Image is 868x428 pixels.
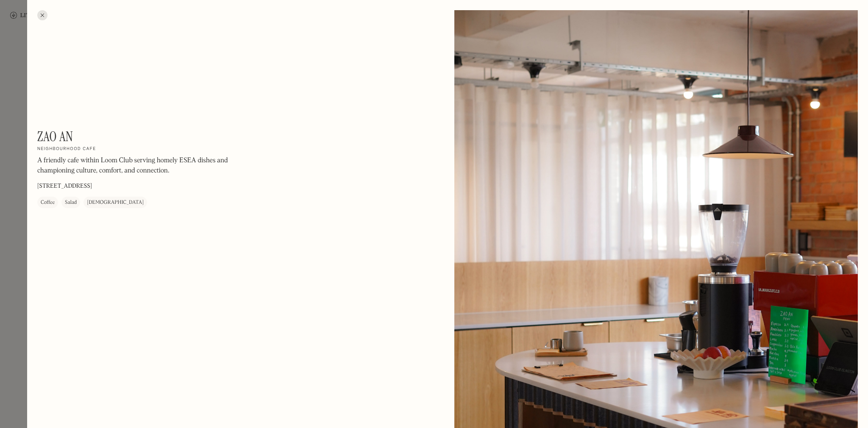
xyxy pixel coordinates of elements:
div: [DEMOGRAPHIC_DATA] [87,198,144,207]
p: [STREET_ADDRESS] [37,182,92,191]
div: Salad [65,198,77,207]
p: A friendly cafe within Loom Club serving homely ESEA dishes and championing culture, comfort, and... [37,156,266,176]
h2: Neighbourhood cafe [37,146,96,152]
h1: Zao An [37,128,73,145]
div: Coffee [41,198,55,207]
